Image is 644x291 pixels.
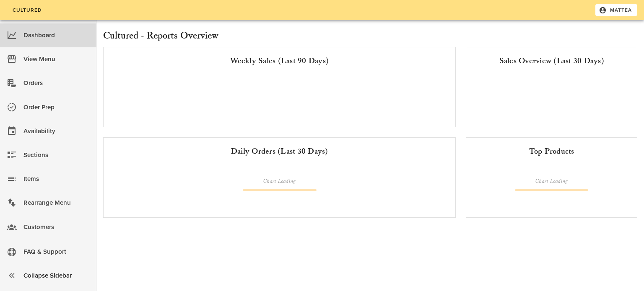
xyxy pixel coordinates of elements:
div: Availability [23,124,90,138]
span: Cultured [12,7,42,13]
div: Dashboard [23,28,90,42]
div: Customers [23,220,90,234]
div: Items [23,172,90,186]
div: Chart Loading [243,178,317,186]
div: Order Prep [23,100,90,114]
div: Daily Orders (Last 30 Days) [110,144,449,158]
div: Orders [23,76,90,90]
div: View Menu [23,52,90,66]
span: Mattea [600,6,632,14]
div: Rearrange Menu [23,196,90,210]
div: Collapse Sidebar [23,269,90,283]
div: Chart Loading [515,178,588,186]
div: Sections [23,148,90,162]
div: FAQ & Support [23,245,90,259]
a: Cultured [7,4,47,16]
button: Mattea [595,4,637,16]
div: Sales Overview (Last 30 Days) [473,54,630,67]
h2: Cultured - Reports Overview [103,28,637,44]
div: Top Products [473,144,630,158]
div: Weekly Sales (Last 90 Days) [110,54,449,67]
